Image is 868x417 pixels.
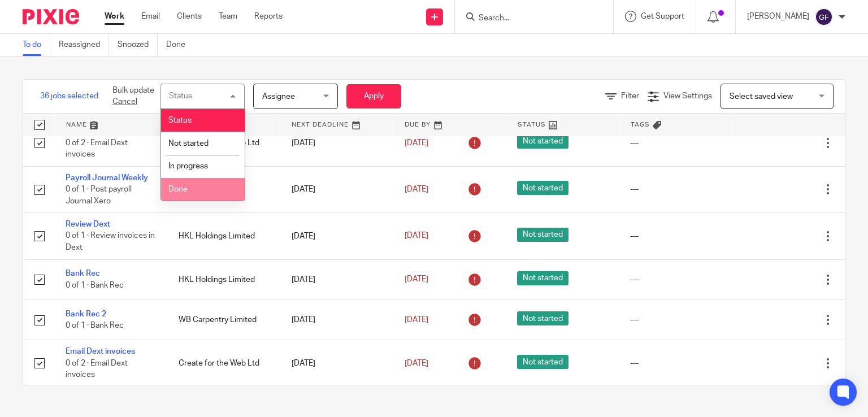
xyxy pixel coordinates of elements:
a: Cancel [112,98,137,106]
span: Filter [621,92,639,100]
span: Not started [517,134,568,149]
span: 0 of 1 · Review invoices in Dext [66,232,155,252]
td: [DATE] [280,300,393,340]
button: Apply [346,84,401,108]
a: Team [219,11,237,22]
span: 0 of 2 · Email Dext invoices [66,359,128,379]
td: [DATE] [280,120,393,166]
a: Review Dext [66,220,110,228]
span: Not started [517,228,568,242]
span: [DATE] [405,185,428,193]
input: Search [478,14,579,24]
a: Email [141,11,160,22]
span: In progress [168,162,208,170]
a: Done [166,34,194,56]
a: Bank Rec 2 [66,310,106,318]
span: [DATE] [405,359,428,367]
p: Bulk update [112,85,154,108]
a: Payroll Journal Weekly [66,174,148,182]
span: View Settings [663,92,712,100]
span: 36 jobs selected [40,90,98,102]
img: Pixie [23,9,79,24]
div: Status [169,92,192,100]
td: [DATE] [280,166,393,212]
span: [DATE] [405,232,428,240]
a: Work [105,11,124,22]
td: HKL Holdings Limited [167,259,280,299]
div: --- [630,358,721,369]
span: 0 of 1 · Post payroll Journal Xero [66,185,132,205]
a: Clients [177,11,202,22]
div: --- [630,231,721,242]
span: 0 of 1 · Bank Rec [66,322,124,329]
span: Get Support [641,12,684,20]
span: Not started [168,140,209,147]
td: WB Carpentry Limited [167,300,280,340]
span: Status [168,116,192,124]
p: [PERSON_NAME] [747,11,809,22]
a: Reassigned [59,34,109,56]
span: 0 of 1 · Bank Rec [66,281,124,289]
span: [DATE] [405,276,428,284]
td: Create for the Web Ltd [167,340,280,386]
span: Not started [517,355,568,369]
a: Snoozed [118,34,158,56]
span: Not started [517,181,568,195]
td: HKL Holdings Limited [167,213,280,259]
span: Assignee [262,93,295,101]
div: --- [630,314,721,325]
div: --- [630,184,721,195]
span: Not started [517,311,568,325]
span: Select saved view [730,93,793,101]
span: [DATE] [405,139,428,147]
a: To do [23,34,50,56]
a: Email Dext invoices [66,347,135,355]
td: [DATE] [280,259,393,299]
a: Reports [254,11,283,22]
div: --- [630,274,721,285]
span: Done [168,185,188,193]
span: [DATE] [405,316,428,324]
td: [DATE] [280,340,393,386]
a: Bank Rec [66,270,100,277]
span: 0 of 2 · Email Dext invoices [66,139,128,159]
span: Not started [517,271,568,285]
div: --- [630,137,721,149]
span: Tags [631,121,650,128]
img: svg%3E [815,8,833,26]
td: [DATE] [280,213,393,259]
